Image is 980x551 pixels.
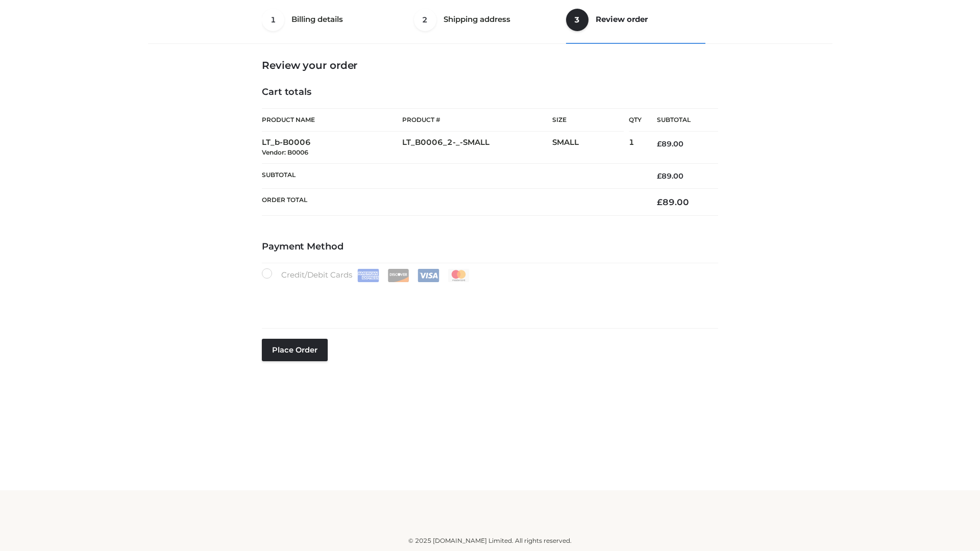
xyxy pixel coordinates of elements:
h4: Cart totals [262,87,718,98]
td: LT_B0006_2-_-SMALL [402,132,552,164]
img: Amex [357,269,379,282]
bdi: 89.00 [657,197,689,207]
th: Order Total [262,189,642,216]
span: £ [657,139,661,148]
button: Place order [262,339,328,361]
td: LT_b-B0006 [262,132,402,164]
span: £ [657,171,661,181]
h3: Review your order [262,59,718,71]
h4: Payment Method [262,241,718,253]
span: £ [657,197,663,207]
iframe: Secure payment input frame [260,280,716,317]
td: SMALL [552,132,629,164]
th: Qty [629,108,642,132]
td: 1 [629,132,642,164]
bdi: 89.00 [657,171,683,181]
th: Product # [402,108,552,132]
small: Vendor: B0006 [262,148,308,156]
div: © 2025 [DOMAIN_NAME] Limited. All rights reserved. [152,536,828,546]
th: Subtotal [262,163,642,188]
label: Credit/Debit Cards [262,268,471,282]
th: Product Name [262,108,402,132]
img: Visa [418,269,439,282]
th: Size [552,109,624,132]
bdi: 89.00 [657,139,683,148]
img: Discover [387,269,409,282]
img: Mastercard [448,269,470,282]
th: Subtotal [642,109,718,132]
